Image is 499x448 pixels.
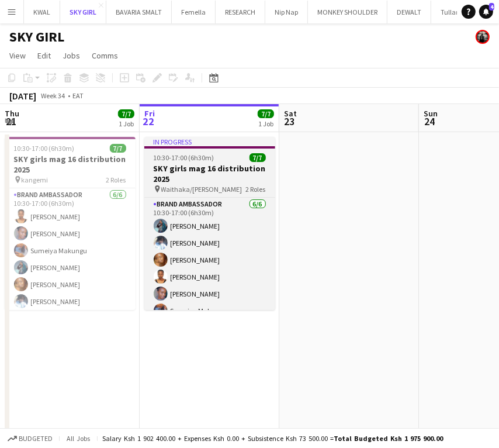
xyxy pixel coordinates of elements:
button: Femella [172,1,216,23]
button: Budgeted [6,432,54,445]
div: In progress [144,137,275,146]
span: 7/7 [249,153,266,162]
span: 2 Roles [246,185,266,194]
a: Comms [87,48,123,63]
span: Week 34 [39,91,68,100]
span: All jobs [64,434,92,443]
div: Salary Ksh 1 902 400.00 + Expenses Ksh 0.00 + Subsistence Ksh 73 500.00 = [102,434,443,443]
span: 24 [422,115,438,128]
h1: SKY GIRL [9,28,64,46]
button: RESEARCH [216,1,265,23]
span: Fri [144,108,155,119]
button: DEWALT [387,1,431,23]
span: 7/7 [258,109,274,118]
span: 10:30-17:00 (6h30m) [14,144,75,153]
span: Waithaka/[PERSON_NAME] [161,185,242,194]
span: kangemi [22,175,48,184]
a: 4 [479,5,493,19]
app-user-avatar: simon yonni [476,30,490,44]
span: Edit [37,50,51,61]
div: EAT [72,91,84,100]
span: Sat [284,108,297,119]
span: 7/7 [118,109,134,118]
span: 7/7 [110,144,126,153]
app-card-role: Brand Ambassador6/610:30-17:00 (6h30m)[PERSON_NAME][PERSON_NAME]Sumeiya Makungu[PERSON_NAME][PERS... [5,188,136,313]
span: 10:30-17:00 (6h30m) [154,153,214,162]
span: 4 [489,3,494,11]
a: View [5,48,30,63]
span: Jobs [63,50,80,61]
a: Jobs [58,48,85,63]
button: MONKEY SHOULDER [308,1,387,23]
span: Comms [92,50,118,61]
app-job-card: In progress10:30-17:00 (6h30m)7/7SKY girls mag 16 distribution 2025 Waithaka/[PERSON_NAME]2 Roles... [144,137,275,310]
h3: SKY girls mag 16 distribution 2025 [5,154,136,175]
button: BAVARIA SMALT [106,1,172,23]
span: Total Budgeted Ksh 1 975 900.00 [334,434,443,443]
span: 22 [143,115,155,128]
span: View [9,50,26,61]
app-card-role: Brand Ambassador6/610:30-17:00 (6h30m)[PERSON_NAME][PERSON_NAME][PERSON_NAME][PERSON_NAME][PERSON... [144,198,275,322]
span: 23 [282,115,297,128]
button: KWAL [24,1,60,23]
div: [DATE] [9,90,36,102]
span: 21 [3,115,19,128]
button: Nip Nap [265,1,308,23]
button: SKY GIRL [60,1,106,23]
span: Budgeted [19,435,53,443]
span: 2 Roles [106,175,126,184]
h3: SKY girls mag 16 distribution 2025 [144,163,275,184]
a: Edit [33,48,56,63]
div: 1 Job [119,119,134,128]
app-job-card: 10:30-17:00 (6h30m)7/7SKY girls mag 16 distribution 2025 kangemi2 RolesBrand Ambassador6/610:30-1... [5,137,136,310]
div: 1 Job [258,119,273,128]
span: Thu [5,108,19,119]
span: Sun [424,108,438,119]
